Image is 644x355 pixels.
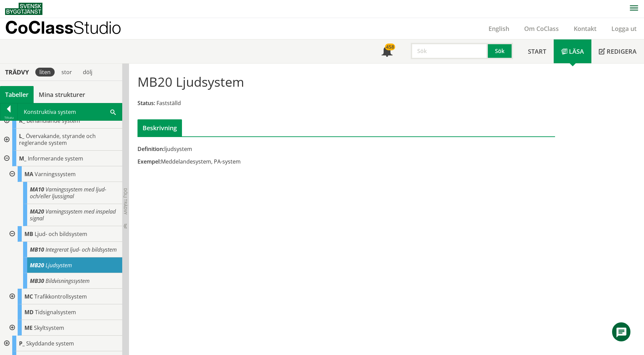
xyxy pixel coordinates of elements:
[385,44,395,50] div: 458
[24,308,34,316] span: MD
[26,117,80,124] span: Behandlande system
[604,24,644,33] a: Logga ut
[137,145,164,153] span: Definition:
[19,117,25,124] span: K_
[35,170,76,178] span: Varningssystem
[30,277,44,285] span: MB30
[137,145,412,153] div: ljudsystem
[30,261,44,269] span: MB20
[34,293,87,300] span: Trafikkontrollsystem
[28,155,83,162] span: Informerande system
[35,68,55,77] div: liten
[35,308,76,316] span: Tidsignalsystem
[5,18,136,39] a: CoClassStudio
[19,132,96,147] span: Övervakande, styrande och reglerande system
[1,68,33,76] div: Trädvy
[591,39,644,63] a: Redigera
[528,47,546,55] span: Start
[0,115,17,120] div: Tillbaka
[45,246,117,253] span: Integrerat ljud- och bildsystem
[24,230,33,238] span: MB
[24,293,33,300] span: MC
[110,108,116,115] span: Sök i tabellen
[26,340,74,347] span: Skyddande system
[554,39,591,63] a: Läsa
[45,277,90,285] span: Bildvisningssystem
[19,155,26,162] span: M_
[24,324,33,332] span: ME
[137,119,182,136] div: Beskrivning
[566,24,604,33] a: Kontakt
[137,99,155,107] span: Status:
[73,17,121,37] span: Studio
[57,68,76,77] div: stor
[137,158,412,165] div: Meddelandesystem, PA-system
[137,158,161,165] span: Exempel:
[607,47,637,55] span: Redigera
[569,47,584,55] span: Läsa
[137,74,244,89] h1: MB20 Ljudsystem
[520,39,554,63] a: Start
[123,188,128,215] span: Dölj trädvy
[30,246,44,253] span: MB10
[35,230,87,238] span: Ljud- och bildsystem
[30,208,116,222] span: Varningssystem med inspelad signal
[19,340,25,347] span: P_
[30,186,106,200] span: Varningssystem med ljud- och/eller ljussignal
[30,186,44,193] span: MA10
[374,39,400,63] a: 458
[34,324,64,332] span: Skyltsystem
[5,3,42,15] img: Svensk Byggtjänst
[488,43,513,59] button: Sök
[30,208,44,215] span: MA20
[517,24,566,33] a: Om CoClass
[34,86,90,103] a: Mina strukturer
[45,261,72,269] span: Ljudsystem
[79,68,96,77] div: dölj
[19,132,24,140] span: L_
[18,103,122,120] div: Konstruktiva system
[481,24,517,33] a: English
[24,170,33,178] span: MA
[157,99,181,107] span: Fastställd
[5,23,121,31] p: CoClass
[411,43,488,59] input: Sök
[382,47,392,57] span: Notifikationer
